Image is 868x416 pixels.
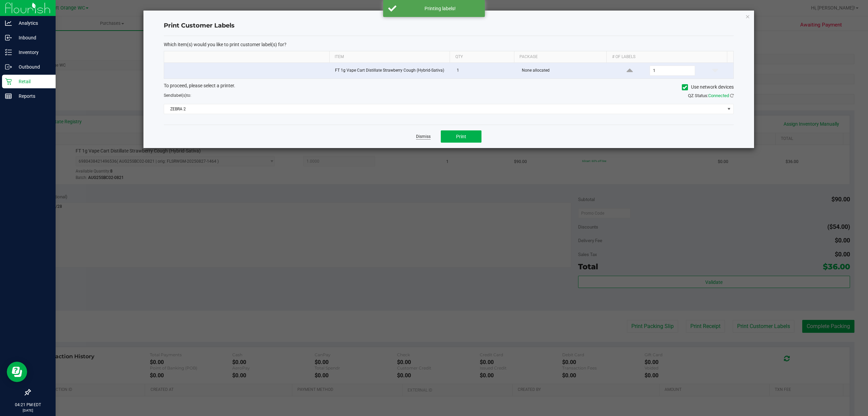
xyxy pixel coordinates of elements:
[518,63,611,78] td: None allocated
[12,92,53,100] p: Reports
[164,21,734,30] h4: Print Customer Labels
[441,130,481,143] button: Print
[329,51,450,63] th: Item
[3,408,53,413] p: [DATE]
[12,63,53,71] p: Outbound
[3,402,53,408] p: 04:21 PM EDT
[12,34,53,42] p: Inbound
[400,5,480,12] div: Printing labels!
[7,362,27,382] iframe: Resource center
[12,19,53,27] p: Analytics
[708,93,729,98] span: Connected
[450,51,514,63] th: Qty
[5,93,12,100] inline-svg: Reports
[682,84,734,91] label: Use network devices
[164,93,191,98] span: Send to:
[5,64,12,70] inline-svg: Outbound
[5,20,12,26] inline-svg: Analytics
[164,104,725,114] span: ZEBRA 2
[331,63,453,78] td: FT 1g Vape Cart Distillate Strawberry Cough (Hybrid-Sativa)
[453,63,518,78] td: 1
[5,78,12,85] inline-svg: Retail
[12,48,53,56] p: Inventory
[164,41,734,48] p: Which item(s) would you like to print customer label(s) for?
[688,93,734,98] span: QZ Status:
[12,77,53,86] p: Retail
[173,93,186,98] span: label(s)
[416,134,431,140] a: Dismiss
[5,49,12,56] inline-svg: Inventory
[5,34,12,41] inline-svg: Inbound
[514,51,607,63] th: Package
[606,51,727,63] th: # of labels
[456,134,466,139] span: Print
[159,82,739,92] div: To proceed, please select a printer.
